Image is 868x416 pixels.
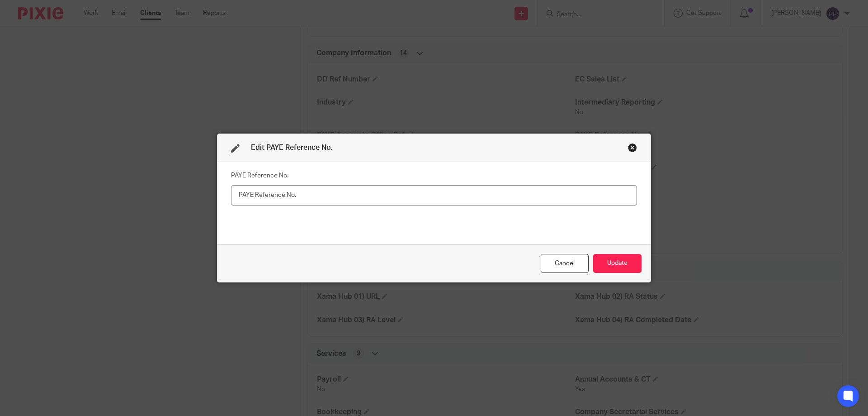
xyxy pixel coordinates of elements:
button: Update [593,254,642,273]
label: PAYE Reference No. [231,171,288,180]
div: Close this dialog window [628,143,637,152]
span: Edit PAYE Reference No. [251,144,333,151]
input: PAYE Reference No. [231,185,637,206]
div: Close this dialog window [541,254,589,273]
